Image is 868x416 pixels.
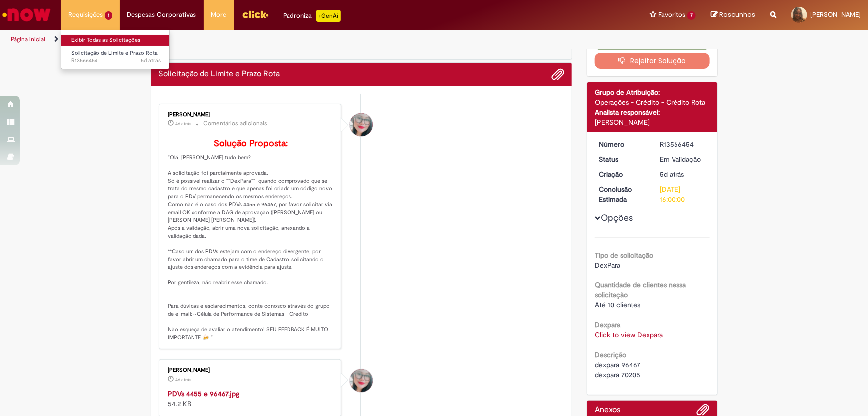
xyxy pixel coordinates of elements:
span: DexPara [595,261,620,270]
div: R13566454 [660,139,706,149]
div: [PERSON_NAME] [168,112,334,118]
div: [PERSON_NAME] [595,117,710,127]
a: Exibir Todas as Solicitações [61,35,171,46]
dt: Número [591,139,653,149]
p: +GenAi [316,10,341,22]
a: PDVs 4455 e 96467.jpg [168,389,240,398]
ul: Trilhas de página [7,30,571,49]
span: 5d atrás [660,170,684,179]
span: More [211,10,227,20]
b: Tipo de solicitação [595,251,653,260]
a: Aberto R13566454 : Solicitação de Limite e Prazo Rota [61,48,171,66]
span: 4d atrás [176,121,192,127]
ul: Requisições [61,30,170,69]
span: 1 [105,11,112,20]
span: dexpara 96467 dexpara 70205 [595,360,640,379]
span: R13566454 [71,57,161,65]
b: Quantidade de clientes nessa solicitação [595,280,686,299]
span: 4d atrás [176,377,192,383]
span: Requisições [68,10,103,20]
span: Até 10 clientes [595,300,640,309]
div: 25/09/2025 12:34:32 [660,169,706,179]
span: Solicitação de Limite e Prazo Rota [71,49,158,57]
div: 54.2 KB [168,389,334,409]
p: "Olá, [PERSON_NAME] tudo bem? A solicitação foi parcialmente aprovada. Só é possível realizar o "... [168,139,334,342]
span: Rascunhos [719,10,755,19]
span: Despesas Corporativas [127,10,196,20]
dt: Conclusão Estimada [591,184,653,204]
div: [DATE] 16:00:00 [660,184,706,204]
a: Rascunhos [711,10,755,20]
span: 5d atrás [141,57,161,64]
img: ServiceNow [1,5,52,25]
span: Favoritos [658,10,685,20]
small: Comentários adicionais [204,119,268,128]
a: Página inicial [11,35,45,43]
div: [PERSON_NAME] [168,367,334,373]
time: 25/09/2025 12:34:32 [660,170,684,179]
span: 7 [687,11,696,20]
button: Adicionar anexos [551,68,564,81]
img: click_logo_yellow_360x200.png [242,7,269,22]
time: 25/09/2025 19:57:52 [176,377,192,383]
a: Click to view Dexpara [595,330,663,339]
div: Grupo de Atribuição: [595,87,710,97]
b: Solução Proposta: [214,138,288,149]
dt: Status [591,154,653,164]
div: Padroniza [284,10,341,22]
div: Analista responsável: [595,107,710,117]
div: Em Validação [660,154,706,164]
div: Operações - Crédito - Crédito Rota [595,97,710,107]
b: Descrição [595,350,626,359]
h2: Solicitação de Limite e Prazo Rota Histórico de tíquete [159,70,280,79]
time: 25/09/2025 19:58:08 [176,121,192,127]
h2: Anexos [595,406,620,415]
button: Rejeitar Solução [595,53,710,69]
dt: Criação [591,169,653,179]
time: 25/09/2025 12:34:34 [141,57,161,64]
span: [PERSON_NAME] [810,10,861,19]
div: Franciele Fernanda Melo dos Santos [350,113,373,136]
b: Dexpara [595,320,620,329]
div: Franciele Fernanda Melo dos Santos [350,369,373,392]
